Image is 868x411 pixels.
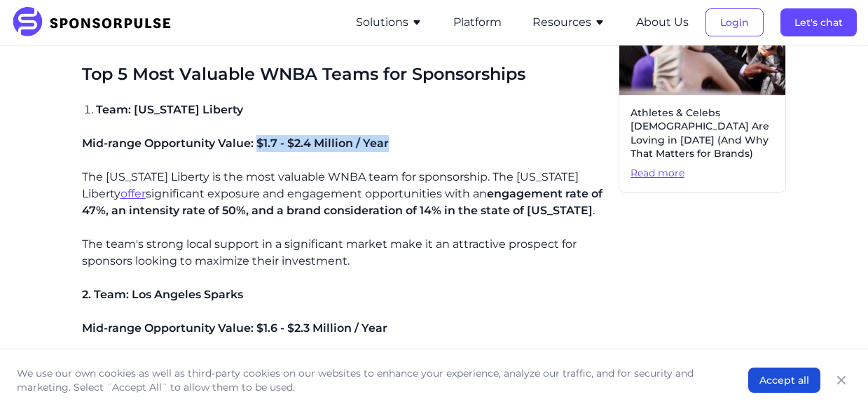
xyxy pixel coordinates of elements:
[356,14,422,31] button: Solutions
[705,16,764,29] a: Login
[82,137,389,150] span: Mid-range Opportunity Value: $1.7 - $2.4 Million / Year
[532,14,605,31] button: Resources
[636,14,689,31] button: About Us
[631,167,774,181] span: Read more
[631,106,774,161] span: Athletes & Celebs [DEMOGRAPHIC_DATA] Are Loving in [DATE] (And Why That Matters for Brands)
[11,7,181,38] img: SponsorPulse
[82,187,602,217] span: engagement rate of 47%, an intensity rate of 50%, and a brand consideration of 14% in the state o...
[798,344,868,411] iframe: Chat Widget
[748,368,820,393] button: Accept all
[82,288,243,301] span: 2. Team: Los Angeles Sparks
[96,103,243,116] span: Team: [US_STATE] Liberty
[453,14,502,31] button: Platform
[82,321,387,335] span: Mid-range Opportunity Value: $1.6 - $2.3 Million / Year
[453,16,502,29] a: Platform
[780,16,857,29] a: Let's chat
[82,236,607,270] p: The team's strong local support in a significant market make it an attractive prospect for sponso...
[17,366,720,394] p: We use our own cookies as well as third-party cookies on our websites to enhance your experience,...
[120,187,146,200] a: offer
[705,8,764,36] button: Login
[636,16,689,29] a: About Us
[780,8,857,36] button: Let's chat
[82,63,607,85] h3: Top 5 Most Valuable WNBA Teams for Sponsorships
[82,169,607,219] p: The [US_STATE] Liberty is the most valuable WNBA team for sponsorship. The [US_STATE] Liberty sig...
